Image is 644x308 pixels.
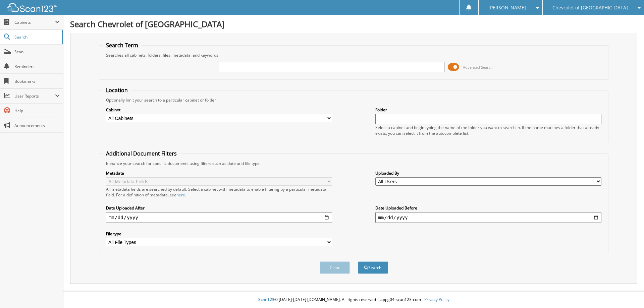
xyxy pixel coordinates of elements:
[14,93,55,99] span: User Reports
[14,64,60,69] span: Reminders
[14,19,55,25] span: Cabinets
[14,49,60,55] span: Scan
[103,86,131,94] legend: Location
[488,6,526,10] span: [PERSON_NAME]
[375,205,601,211] label: Date Uploaded Before
[106,231,332,237] label: File type
[375,125,601,136] div: Select a cabinet and begin typing the name of the folder you want to search in. If the name match...
[375,170,601,176] label: Uploaded By
[70,18,637,29] h1: Search Chevrolet of [GEOGRAPHIC_DATA]
[103,97,605,103] div: Optionally limit your search to a particular cabinet or folder
[103,161,605,166] div: Enhance your search for specific documents using filters such as date and file type.
[106,212,332,223] input: start
[63,292,644,308] div: © [DATE]-[DATE] [DOMAIN_NAME]. All rights reserved | appg04-scan123-com |
[106,107,332,113] label: Cabinet
[103,150,180,157] legend: Additional Document Filters
[320,261,350,274] button: Clear
[14,34,59,40] span: Search
[103,42,142,49] legend: Search Term
[258,297,274,302] span: Scan123
[106,170,332,176] label: Metadata
[552,6,628,10] span: Chevrolet of [GEOGRAPHIC_DATA]
[14,78,60,84] span: Bookmarks
[106,205,332,211] label: Date Uploaded After
[375,107,601,113] label: Folder
[424,297,449,302] a: Privacy Policy
[358,261,388,274] button: Search
[176,192,185,198] a: here
[463,65,493,70] span: Advanced Search
[7,3,57,12] img: scan123-logo-white.svg
[103,52,605,58] div: Searches all cabinets, folders, files, metadata, and keywords
[375,212,601,223] input: end
[14,123,60,128] span: Announcements
[14,108,60,114] span: Help
[106,186,332,198] div: All metadata fields are searched by default. Select a cabinet with metadata to enable filtering b...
